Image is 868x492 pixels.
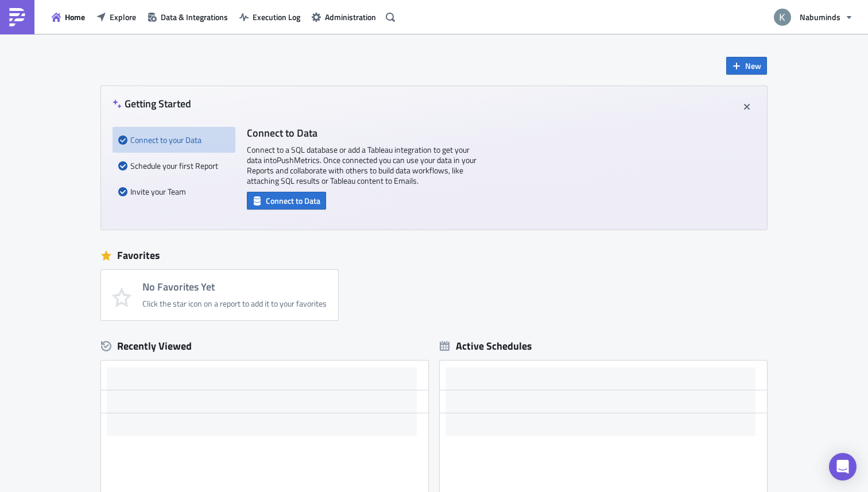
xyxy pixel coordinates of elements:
[745,60,761,72] span: New
[118,179,230,204] div: Invite your Team
[101,247,767,264] div: Favorites
[266,195,320,207] span: Connect to Data
[247,145,476,186] p: Connect to a SQL database or add a Tableau integration to get your data into PushMetrics . Once c...
[773,7,792,27] img: Avatar
[8,8,26,26] img: PushMetrics
[91,8,142,26] button: Explore
[306,8,382,26] button: Administration
[142,8,234,26] button: Data & Integrations
[118,153,230,179] div: Schedule your first Report
[142,299,327,309] div: Click the star icon on a report to add it to your favorites
[247,192,326,210] button: Connect to Data
[726,57,767,75] button: New
[247,193,326,206] a: Connect to Data
[829,453,857,481] div: Open Intercom Messenger
[800,11,840,23] span: Nabuminds
[161,11,228,23] span: Data & Integrations
[253,11,300,23] span: Execution Log
[118,127,230,153] div: Connect to your Data
[101,338,428,355] div: Recently Viewed
[325,11,376,23] span: Administration
[110,11,136,23] span: Explore
[113,98,191,110] h4: Getting Started
[46,8,91,26] button: Home
[767,5,859,30] button: Nabuminds
[142,281,327,293] h4: No Favorites Yet
[247,127,476,139] h4: Connect to Data
[440,339,532,352] div: Active Schedules
[65,11,85,23] span: Home
[234,8,306,26] button: Execution Log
